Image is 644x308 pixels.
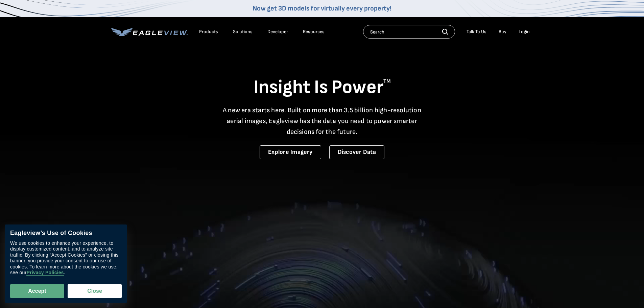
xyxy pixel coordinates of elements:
[253,4,391,13] a: Now get 3D models for virtually every property!
[219,105,426,137] p: A new era starts here. Built on more than 3.5 billion high-resolution aerial images, Eagleview ha...
[260,145,321,159] a: Explore Imagery
[519,29,530,35] div: Login
[10,284,64,298] button: Accept
[267,29,288,35] a: Developer
[10,240,122,276] div: We use cookies to enhance your experience, to display customized content, and to analyze site tra...
[499,29,506,35] a: Buy
[26,270,64,276] a: Privacy Policies
[329,145,384,159] a: Discover Data
[383,78,391,85] sup: TM
[10,230,122,237] div: Eagleview’s Use of Cookies
[68,284,122,298] button: Close
[467,29,486,35] div: Talk To Us
[303,29,325,35] div: Resources
[233,29,253,35] div: Solutions
[363,25,455,39] input: Search
[199,29,218,35] div: Products
[111,76,533,99] h1: Insight Is Power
